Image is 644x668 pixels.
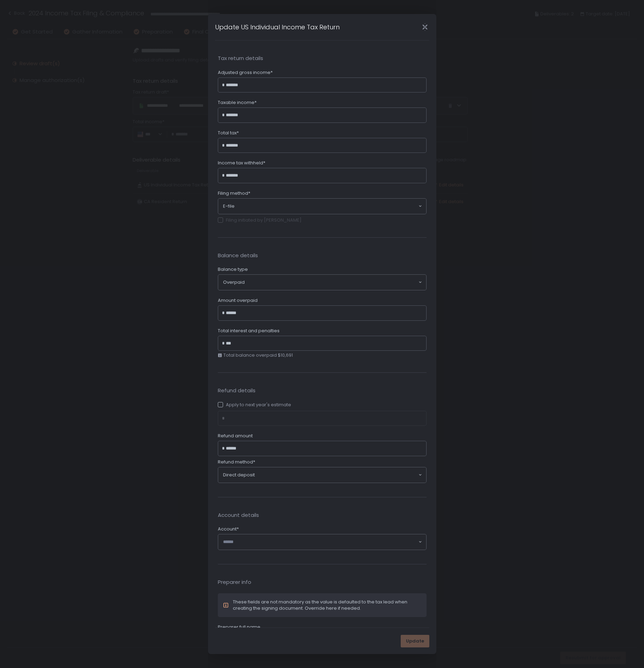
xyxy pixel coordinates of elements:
[223,279,245,285] span: Overpaid
[215,22,340,32] h1: Update US Individual Income Tax Return
[223,539,418,545] input: Search for option
[235,203,418,210] input: Search for option
[218,578,427,586] span: Preparer info
[218,297,258,304] span: Amount overpaid
[218,199,426,214] div: Search for option
[223,352,293,358] span: Total balance overpaid $10,691
[218,130,239,136] span: Total tax*
[218,433,253,439] span: Refund amount
[218,266,248,273] span: Balance type
[233,599,421,611] div: These fields are not mandatory as the value is defaulted to the tax lead when creating the signin...
[218,252,427,260] span: Balance details
[223,203,235,209] span: E-file
[255,472,418,478] input: Search for option
[218,69,273,76] span: Adjusted gross income*
[218,467,426,483] div: Search for option
[218,511,427,519] span: Account details
[218,624,260,630] span: Preparer full name
[218,387,427,395] span: Refund details
[218,526,239,532] span: Account*
[245,279,418,286] input: Search for option
[218,160,265,166] span: Income tax withheld*
[218,534,426,550] div: Search for option
[218,328,280,334] span: Total interest and penalties
[218,54,427,62] span: Tax return details
[218,459,255,465] span: Refund method*
[218,275,426,290] div: Search for option
[414,23,436,31] div: Close
[218,190,250,196] span: Filing method*
[218,99,257,106] span: Taxable income*
[223,472,255,478] span: Direct deposit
